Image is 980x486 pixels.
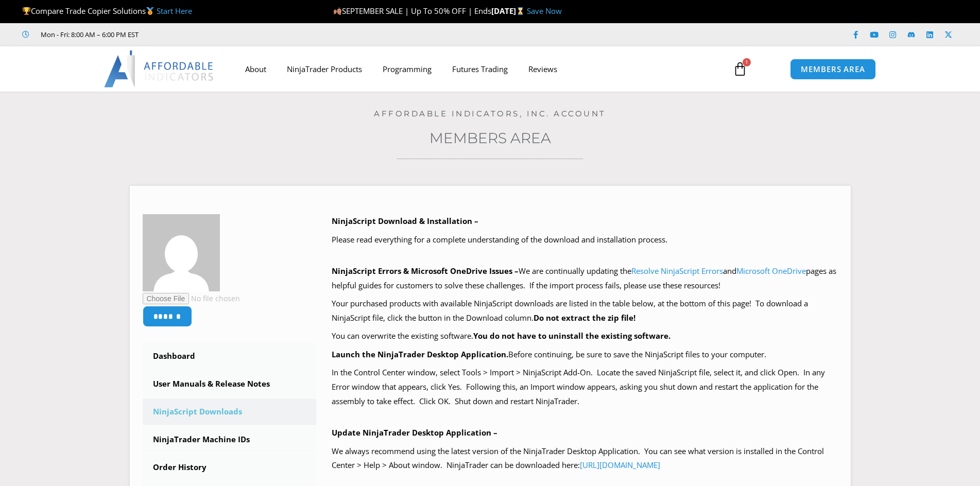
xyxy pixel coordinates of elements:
span: Mon - Fri: 8:00 AM – 6:00 PM EST [38,28,139,41]
img: ⌛ [517,7,524,15]
p: Before continuing, be sure to save the NinjaScript files to your computer. [332,348,838,362]
a: Save Now [527,6,562,16]
iframe: Customer reviews powered by Trustpilot [153,29,307,40]
a: Dashboard [143,343,317,370]
a: Start Here [157,6,192,16]
b: Do not extract the zip file! [534,313,635,323]
p: We always recommend using the latest version of the NinjaTrader Desktop Application. You can see ... [332,444,838,473]
b: You do not have to uninstall the existing software. [473,331,670,341]
a: Affordable Indicators, Inc. Account [374,109,606,118]
p: You can overwrite the existing software. [332,329,838,343]
a: NinjaTrader Machine IDs [143,426,317,453]
strong: [DATE] [491,6,527,16]
img: 🏆 [23,7,30,15]
a: Resolve NinjaScript Errors [631,266,723,276]
a: NinjaTrader Products [277,57,372,81]
img: 🍂 [334,7,341,15]
img: e0cc9fa063b7fb7a0483635173a62b21fe4c41a01693638c9c793b236e47dcfd [143,214,220,291]
span: SEPTEMBER SALE | Up To 50% OFF | Ends [333,6,491,16]
a: [URL][DOMAIN_NAME] [580,460,660,470]
a: NinjaScript Downloads [143,398,317,425]
b: NinjaScript Download & Installation – [332,216,478,226]
b: Launch the NinjaTrader Desktop Application. [332,349,508,359]
a: 1 [717,54,763,84]
p: Your purchased products with available NinjaScript downloads are listed in the table below, at th... [332,297,838,325]
p: Please read everything for a complete understanding of the download and installation process. [332,233,838,247]
b: Update NinjaTrader Desktop Application – [332,427,497,438]
span: Compare Trade Copier Solutions [22,6,192,16]
a: Programming [372,57,442,81]
a: MEMBERS AREA [790,59,876,80]
a: User Manuals & Release Notes [143,371,317,397]
nav: Menu [235,57,721,81]
a: Order History [143,454,317,481]
a: Reviews [518,57,568,81]
a: Futures Trading [442,57,518,81]
span: 1 [743,58,751,66]
a: Members Area [429,129,551,147]
img: LogoAI | Affordable Indicators – NinjaTrader [104,50,215,88]
span: MEMBERS AREA [801,65,865,73]
p: In the Control Center window, select Tools > Import > NinjaScript Add-On. Locate the saved NinjaS... [332,366,838,409]
a: About [235,57,277,81]
p: We are continually updating the and pages as helpful guides for customers to solve these challeng... [332,264,838,293]
a: Microsoft OneDrive [736,266,806,276]
img: 🥇 [146,7,154,15]
b: NinjaScript Errors & Microsoft OneDrive Issues – [332,266,519,276]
